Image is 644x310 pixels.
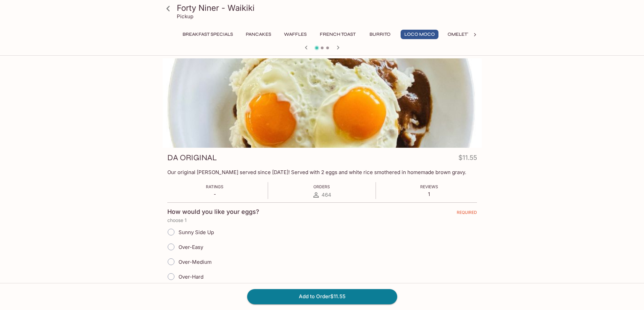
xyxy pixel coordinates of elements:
span: Reviews [420,184,438,189]
p: - [206,191,223,197]
span: Ratings [206,184,223,189]
span: REQUIRED [457,210,477,218]
p: choose 1 [167,218,477,223]
h4: $11.55 [458,152,477,166]
button: Pancakes [242,30,275,39]
p: Pickup [177,13,193,20]
div: DA ORIGINAL [163,58,482,148]
span: Over-Hard [178,274,204,280]
span: Sunny Side Up [178,229,214,235]
button: Add to Order$11.55 [247,289,397,304]
span: 464 [321,192,331,198]
span: Over-Easy [178,244,203,250]
button: French Toast [316,30,359,39]
button: Burrito [365,30,395,39]
button: Breakfast Specials [179,30,237,39]
button: Omelettes [444,30,479,39]
h4: How would you like your eggs? [167,208,259,216]
span: Orders [313,184,330,189]
button: Loco Moco [401,30,438,39]
p: Our original [PERSON_NAME] served since [DATE]! Served with 2 eggs and white rice smothered in ho... [167,169,477,175]
h3: Forty Niner - Waikiki [177,3,479,13]
span: Over-Medium [178,259,212,265]
p: 1 [420,191,438,197]
button: Waffles [280,30,311,39]
h3: DA ORIGINAL [167,152,217,163]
